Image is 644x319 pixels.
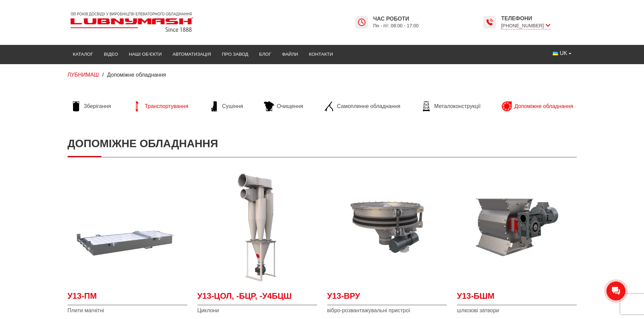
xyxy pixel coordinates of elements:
button: UK [547,47,576,60]
img: Lubnymash [68,9,196,35]
a: Каталог [68,47,99,62]
a: Відео [99,47,124,62]
img: Українська [553,52,558,55]
span: Самоплинне обладнання [337,103,400,110]
span: Циклони [197,307,317,314]
span: [PHONE_NUMBER] [501,22,550,29]
a: Допоміжне обладнання [498,101,577,111]
span: Транспортування [145,103,188,110]
a: Сушіння [206,101,246,111]
span: Пн - пт: 08:00 - 17:00 [373,23,419,29]
span: Допоміжне обладнання [515,103,573,110]
a: ЛУБНИМАШ [68,72,99,78]
span: Допоміжне обладнання [107,72,166,78]
a: Металоконструкції [418,101,484,111]
a: Про завод [216,47,254,62]
a: У13-ПМ [68,290,187,305]
span: Сушіння [222,103,243,110]
img: шлюзовий затвор [457,167,577,287]
span: Очищення [277,103,303,110]
a: Наші об’єкти [123,47,167,62]
span: Час роботи [373,15,419,23]
a: Очищення [261,101,307,111]
a: Самоплинне обладнання [321,101,404,111]
span: / [102,72,103,78]
span: Металоконструкції [434,103,480,110]
a: Автоматизація [167,47,216,62]
img: Lubnymash time icon [358,18,366,26]
img: Lubnymash time icon [485,18,494,26]
span: вібро-розвантажувальні пристрої [327,307,447,314]
span: шлюзові затвори [457,307,577,314]
span: Телефони [501,15,550,22]
a: У13-ВРУ [327,290,447,305]
span: Зберігання [84,103,111,110]
span: Плити магнітні [68,307,187,314]
a: Зберігання [68,101,115,111]
a: У13-БШМ [457,290,577,305]
a: Блог [254,47,277,62]
h1: Допоміжне обладнання [68,130,577,157]
span: UK [560,50,567,57]
a: Файли [277,47,304,62]
a: Контакти [304,47,338,62]
a: Транспортування [128,101,192,111]
a: У13-ЦОЛ, -БЦР, -У4БЦШ [197,290,317,305]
